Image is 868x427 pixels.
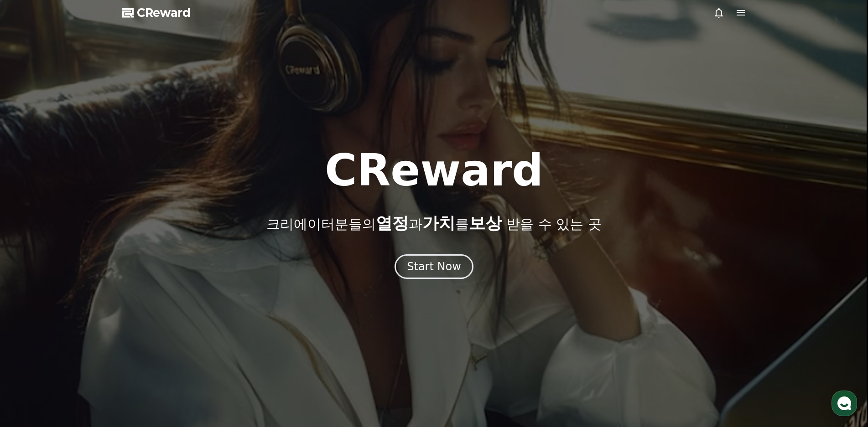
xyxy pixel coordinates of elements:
[122,5,191,20] a: CReward
[469,214,502,232] span: 보상
[422,214,455,232] span: 가치
[395,254,473,279] button: Start Now
[407,259,461,274] div: Start Now
[266,214,601,232] p: 크리에이터분들의 과 를 받을 수 있는 곳
[137,5,191,20] span: CReward
[395,263,473,272] a: Start Now
[376,214,409,232] span: 열정
[325,149,543,192] h1: CReward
